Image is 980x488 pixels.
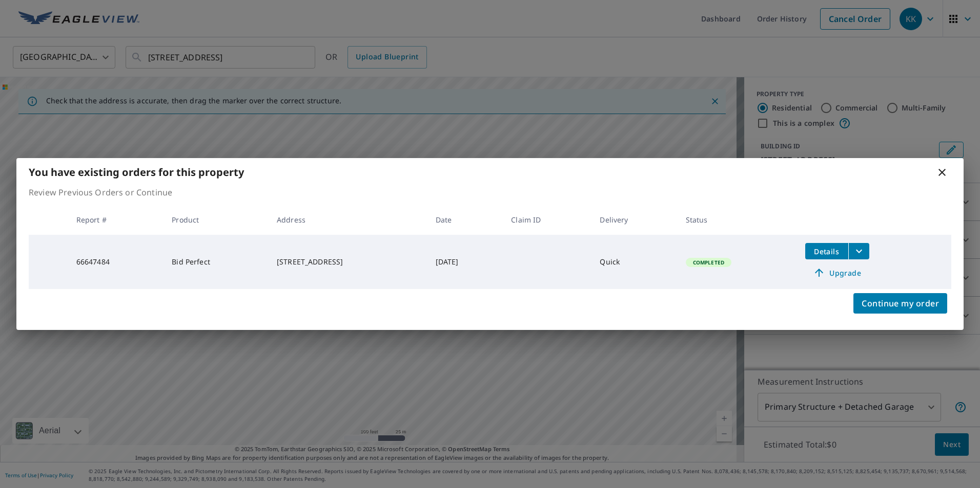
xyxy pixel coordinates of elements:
th: Report # [68,205,164,235]
span: Completed [687,259,730,266]
span: Continue my order [862,296,939,310]
span: Details [811,247,842,256]
th: Address [269,205,427,235]
button: Continue my order [853,293,947,314]
button: filesDropdownBtn-66647484 [848,243,869,259]
span: Upgrade [811,267,863,279]
th: Date [427,205,503,235]
td: Quick [591,235,677,289]
td: [DATE] [427,235,503,289]
button: detailsBtn-66647484 [805,243,848,259]
th: Delivery [591,205,677,235]
b: You have existing orders for this property [29,165,244,179]
th: Claim ID [503,205,591,235]
td: 66647484 [68,235,164,289]
div: [STREET_ADDRESS] [277,257,419,267]
td: Bid Perfect [164,235,269,289]
p: Review Previous Orders or Continue [29,186,951,198]
th: Status [678,205,797,235]
a: Upgrade [805,264,869,281]
th: Product [164,205,269,235]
